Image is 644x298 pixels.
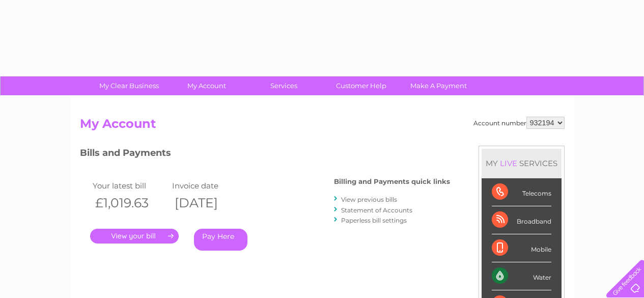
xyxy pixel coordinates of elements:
a: Statement of Accounts [341,206,412,214]
a: . [90,229,179,243]
div: Account number [473,117,565,129]
a: Make A Payment [397,76,481,95]
a: Customer Help [319,76,403,95]
a: My Clear Business [87,76,171,95]
a: Pay Here [194,229,247,251]
div: MY SERVICES [482,149,562,178]
a: My Account [164,76,248,95]
td: Your latest bill [90,179,170,193]
a: Services [242,76,326,95]
a: Paperless bill settings [341,216,407,224]
th: £1,019.63 [90,193,170,213]
h3: Bills and Payments [80,146,450,164]
div: Broadband [492,206,551,234]
div: Water [492,262,551,290]
a: View previous bills [341,196,397,203]
div: LIVE [498,158,519,168]
h4: Billing and Payments quick links [334,178,450,185]
div: Mobile [492,234,551,262]
th: [DATE] [170,193,249,213]
td: Invoice date [170,179,249,193]
div: Telecoms [492,178,551,206]
h2: My Account [80,117,565,136]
